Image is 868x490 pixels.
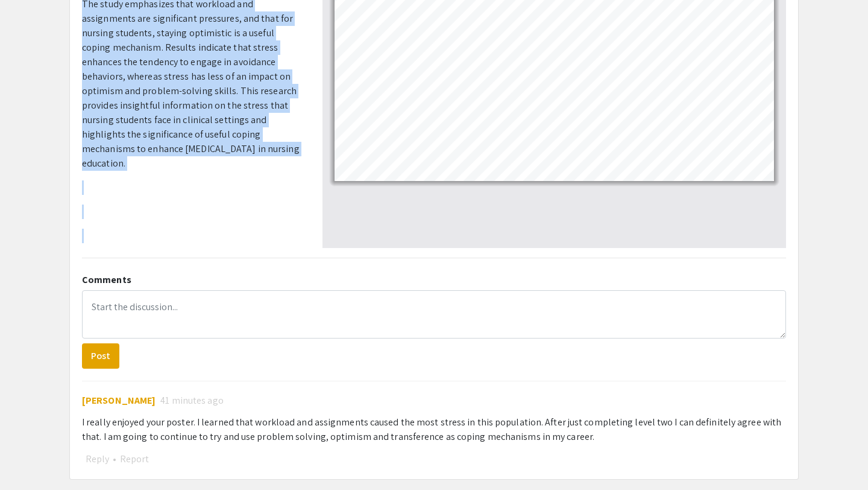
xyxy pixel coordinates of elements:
button: Reply [82,451,113,467]
h2: Comments [82,274,786,285]
iframe: Chat [9,436,51,481]
span: 41 minutes ago [160,393,223,408]
button: Report [116,451,153,467]
button: Post [82,343,119,369]
div: • [82,451,786,467]
div: I really enjoyed your poster. I learned that workload and assignments caused the most stress in t... [82,415,786,444]
span: [PERSON_NAME] [82,394,156,407]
